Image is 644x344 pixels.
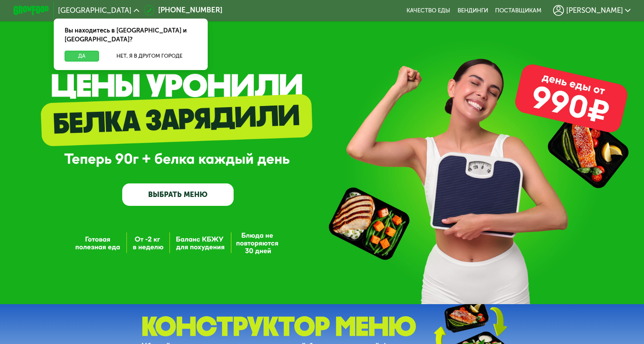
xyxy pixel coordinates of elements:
[407,7,450,14] a: Качество еды
[144,5,222,16] a: [PHONE_NUMBER]
[458,7,488,14] a: Вендинги
[65,51,99,62] button: Да
[58,7,132,14] span: [GEOGRAPHIC_DATA]
[122,183,234,206] a: ВЫБРАТЬ МЕНЮ
[495,7,542,14] div: поставщикам
[566,7,623,14] span: [PERSON_NAME]
[102,51,197,62] button: Нет, я в другом городе
[54,19,208,51] div: Вы находитесь в [GEOGRAPHIC_DATA] и [GEOGRAPHIC_DATA]?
